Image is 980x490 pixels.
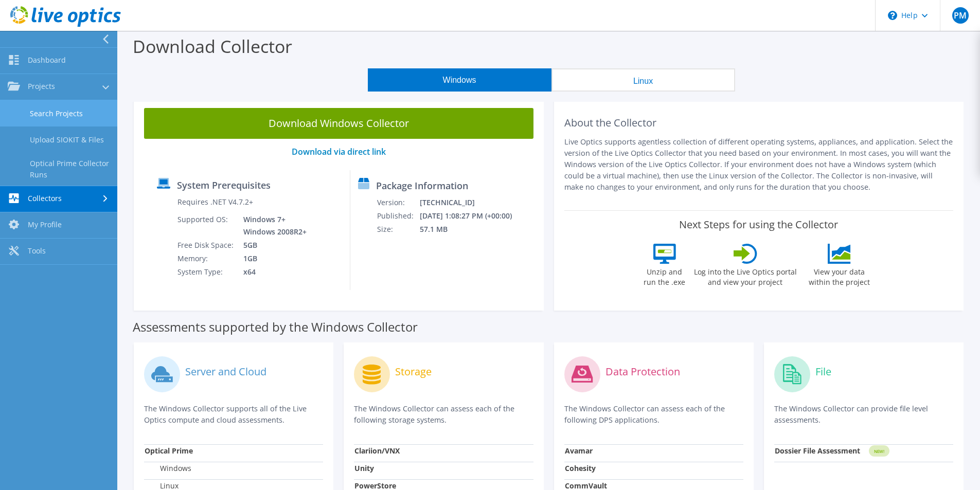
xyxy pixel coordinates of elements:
[236,252,309,265] td: 1GB
[693,264,797,287] label: Log into the Live Optics portal and view your project
[815,367,831,377] label: File
[641,264,688,287] label: Unzip and run the .exe
[354,403,533,426] p: The Windows Collector can assess each of the following storage systems.
[368,68,551,92] button: Windows
[236,265,309,279] td: x64
[565,446,593,456] strong: Avamar
[952,7,969,24] span: PM
[177,213,236,239] td: Supported OS:
[419,196,526,209] td: [TECHNICAL_ID]
[419,209,526,223] td: [DATE] 1:08:27 PM (+00:00)
[605,367,680,377] label: Data Protection
[354,446,400,456] strong: Clariion/VNX
[774,403,953,426] p: The Windows Collector can provide file level assessments.
[377,223,419,236] td: Size:
[419,223,526,236] td: 57.1 MB
[395,367,432,377] label: Storage
[679,219,838,231] label: Next Steps for using the Collector
[133,34,292,58] label: Download Collector
[803,264,877,287] label: View your data within the project
[177,239,236,252] td: Free Disk Space:
[564,136,954,193] p: Live Optics supports agentless collection of different operating systems, appliances, and applica...
[145,463,191,474] label: Windows
[888,11,897,20] svg: \n
[292,146,386,157] a: Download via direct link
[177,180,271,190] label: System Prerequisites
[377,196,419,209] td: Version:
[177,197,253,207] label: Requires .NET V4.7.2+
[565,463,596,473] strong: Cohesity
[144,108,533,139] a: Download Windows Collector
[377,209,419,223] td: Published:
[145,446,193,456] strong: Optical Prime
[564,403,743,426] p: The Windows Collector can assess each of the following DPS applications.
[177,252,236,265] td: Memory:
[564,117,954,129] h2: About the Collector
[236,239,309,252] td: 5GB
[376,180,468,191] label: Package Information
[775,446,860,456] strong: Dossier File Assessment
[354,463,374,473] strong: Unity
[133,322,418,332] label: Assessments supported by the Windows Collector
[236,213,309,239] td: Windows 7+ Windows 2008R2+
[185,367,266,377] label: Server and Cloud
[177,265,236,279] td: System Type:
[874,448,884,454] tspan: NEW!
[144,403,323,426] p: The Windows Collector supports all of the Live Optics compute and cloud assessments.
[551,68,735,92] button: Linux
